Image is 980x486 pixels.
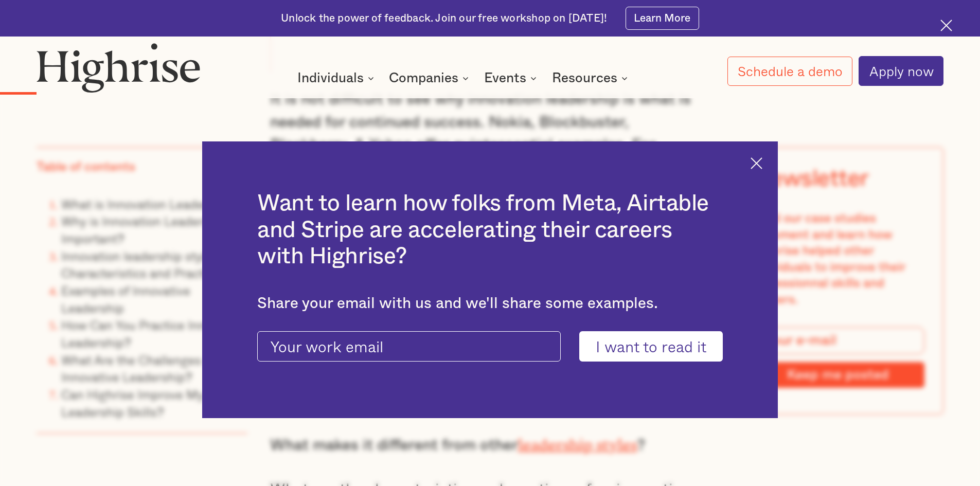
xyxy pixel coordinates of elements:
[37,43,200,92] img: Highrise logo
[297,72,377,84] div: Individuals
[579,331,723,362] input: I want to read it
[484,72,540,84] div: Events
[727,57,853,86] a: Schedule a demo
[389,72,458,84] div: Companies
[257,190,723,270] h2: Want to learn how folks from Meta, Airtable and Stripe are accelerating their careers with Highrise?
[257,331,723,362] form: current-ascender-blog-article-modal-form
[552,72,617,84] div: Resources
[257,331,561,362] input: Your work email
[257,295,723,313] div: Share your email with us and we'll share some examples.
[281,11,607,26] div: Unlock the power of feedback. Join our free workshop on [DATE]!
[297,72,364,84] div: Individuals
[940,20,952,31] img: Cross icon
[389,72,472,84] div: Companies
[552,72,631,84] div: Resources
[484,72,526,84] div: Events
[859,56,943,86] a: Apply now
[751,157,762,169] img: Cross icon
[626,7,699,30] a: Learn More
